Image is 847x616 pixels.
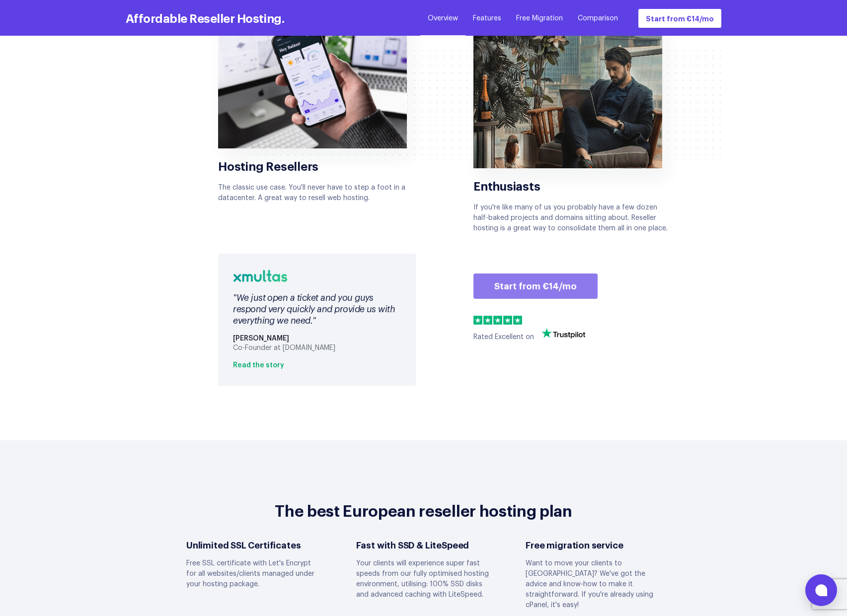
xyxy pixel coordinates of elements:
[578,13,618,23] a: Comparison
[503,316,512,325] img: 4
[493,316,502,325] img: 3
[805,574,837,606] button: Open chat window
[483,316,492,325] img: 2
[473,334,534,341] span: Rated Excellent on
[526,558,661,611] dd: Want to move your clients to [GEOGRAPHIC_DATA]? We've got the advice and know-how to make it stra...
[233,334,401,343] div: [PERSON_NAME]
[638,8,722,28] a: Start from €14/mo
[526,540,661,549] dt: Free migration service
[268,500,579,520] h2: The best European reseller hosting plan
[473,13,501,23] a: Features
[233,362,284,369] a: Read the story
[473,178,671,193] h3: Enthusiasts
[473,22,671,234] div: If you're like many of us you probably have a few dozen half-baked projects and domains sitting a...
[473,316,482,325] img: 1
[218,158,416,173] h3: Hosting Resellers
[126,10,285,25] h3: Affordable Reseller Hosting.
[428,13,458,23] a: Overview
[516,13,563,23] a: Free Migration
[356,540,491,549] dt: Fast with SSD & LiteSpeed
[186,540,321,549] dt: Unlimited SSL Certificates
[186,558,321,590] dd: Free SSL certificate with Let's Encrypt for all websites/clients managed under your hosting package.
[473,274,598,299] a: Start from €14/mo
[233,291,401,326] div: "We just open a ticket and you guys respond very quickly and provide us with everything we need."
[356,558,491,600] dd: Your clients will experience super fast speeds from our fully optimised hosting environment, util...
[233,344,401,352] div: Co-Founder at [DOMAIN_NAME]
[513,316,522,325] img: 5
[218,2,416,204] div: The classic use case. You'll never have to step a foot in a datacenter. A great way to resell web...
